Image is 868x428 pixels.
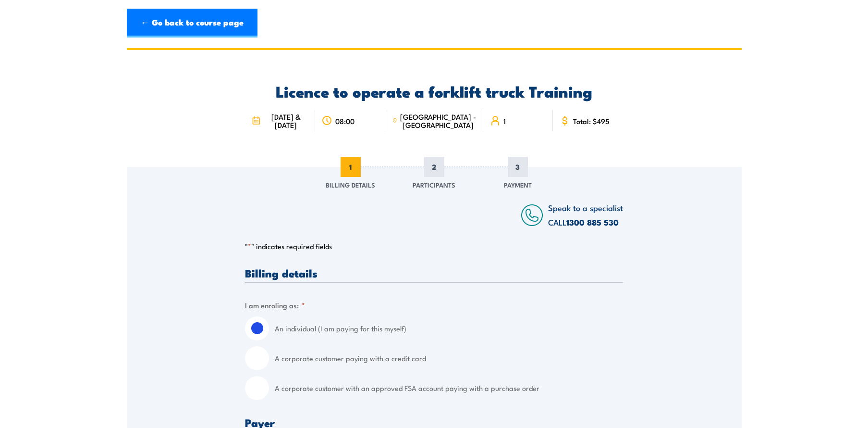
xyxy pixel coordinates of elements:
[424,157,444,177] span: 2
[548,201,623,228] span: Speak to a specialist CALL
[275,346,623,370] label: A corporate customer paying with a credit card
[573,117,610,125] span: Total: $495
[275,316,623,340] label: An individual (I am paying for this myself)
[275,376,623,400] label: A corporate customer with an approved FSA account paying with a purchase order
[263,113,308,129] span: [DATE] & [DATE]
[245,241,623,251] p: " " indicates required fields
[245,84,623,98] h2: Licence to operate a forklift truck Training
[503,117,506,125] span: 1
[341,157,361,177] span: 1
[245,417,623,428] h3: Payer
[508,157,528,177] span: 3
[566,216,619,228] a: 1300 885 530
[400,113,477,129] span: [GEOGRAPHIC_DATA] - [GEOGRAPHIC_DATA]
[245,267,623,278] h3: Billing details
[504,180,532,189] span: Payment
[335,117,355,125] span: 08:00
[245,300,305,311] legend: I am enroling as:
[127,9,257,38] a: ← Go back to course page
[326,180,375,189] span: Billing Details
[413,180,455,189] span: Participants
